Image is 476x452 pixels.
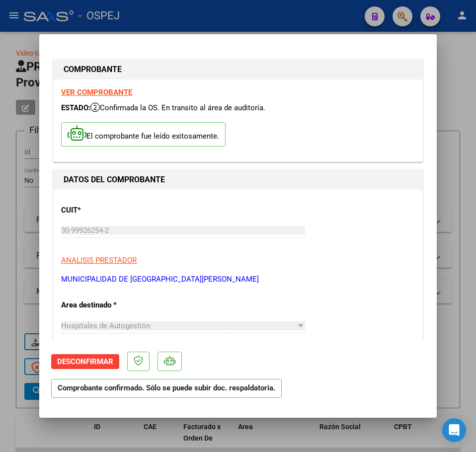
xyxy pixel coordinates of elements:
p: MUNICIPALIDAD DE [GEOGRAPHIC_DATA][PERSON_NAME] [61,274,415,285]
span: Hospitales de Autogestión [61,321,150,330]
span: ANALISIS PRESTADOR [61,256,137,265]
span: Desconfirmar [57,357,113,366]
button: Desconfirmar [51,354,119,369]
p: Area destinado * [61,300,167,311]
div: Open Intercom Messenger [442,418,466,442]
p: CUIT [61,205,167,216]
a: VER COMPROBANTE [61,88,132,97]
p: Comprobante confirmado. Sólo se puede subir doc. respaldatoria. [51,379,282,398]
strong: DATOS DEL COMPROBANTE [64,175,165,184]
p: El comprobante fue leído exitosamente. [61,122,226,147]
strong: COMPROBANTE [64,65,122,74]
span: ESTADO: [61,103,90,112]
span: Confirmada la OS. En transito al área de auditoría. [90,103,265,112]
